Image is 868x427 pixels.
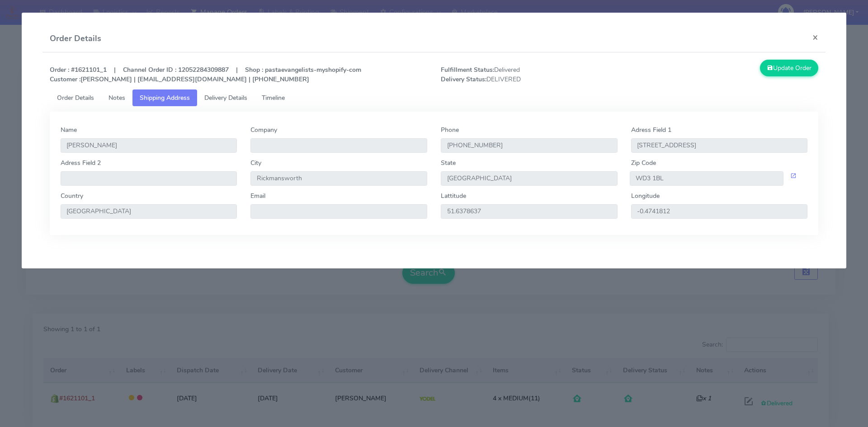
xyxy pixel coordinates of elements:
[441,75,486,84] strong: Delivery Status:
[50,89,819,106] ul: Tabs
[631,158,656,168] label: Zip Code
[631,191,660,201] label: Longitude
[140,94,190,102] span: Shipping Address
[441,66,494,74] strong: Fulfillment Status:
[61,158,101,168] label: Adress Field 2
[250,158,261,168] label: City
[805,25,826,49] button: Close
[50,66,361,84] strong: Order : #1621101_1 | Channel Order ID : 12052284309887 | Shop : pastaevangelists-myshopify-com [P...
[61,191,83,201] label: Country
[250,191,265,201] label: Email
[204,94,247,102] span: Delivery Details
[441,125,459,135] label: Phone
[108,94,125,102] span: Notes
[760,60,819,76] button: Update Order
[434,65,630,84] span: Delivered DELIVERED
[250,125,277,135] label: Company
[441,191,466,201] label: Lattitude
[61,125,77,135] label: Name
[50,75,80,84] strong: Customer :
[631,125,671,135] label: Adress Field 1
[262,94,285,102] span: Timeline
[50,33,101,45] h4: Order Details
[441,158,456,168] label: State
[57,94,94,102] span: Order Details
